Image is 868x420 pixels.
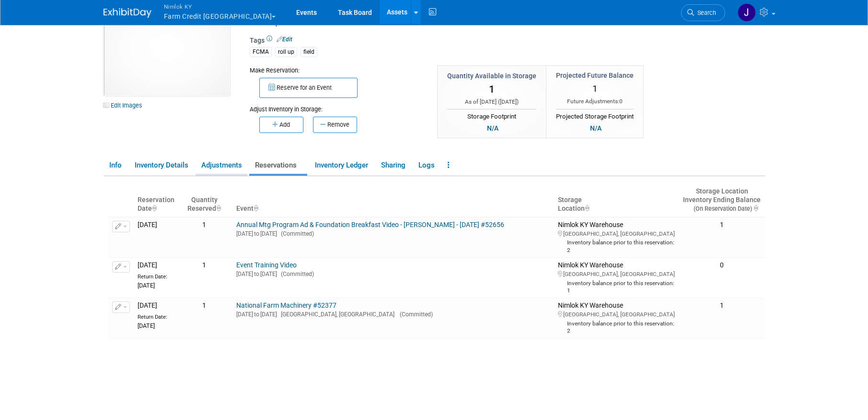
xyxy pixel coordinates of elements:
[554,183,679,217] th: Storage Location : activate to sort column ascending
[236,301,336,309] a: National Farm Machinery #52377
[679,183,764,217] th: Storage LocationInventory Ending Balance (On Reservation Date) : activate to sort column ascending
[489,84,495,95] span: 1
[138,269,180,280] div: Return Date:
[138,281,180,289] div: [DATE]
[558,238,675,253] div: Inventory balance prior to this reservation: 2
[413,157,440,174] a: Logs
[253,230,260,237] span: to
[694,9,716,16] span: Search
[484,123,501,133] div: N/A
[558,319,675,335] div: Inventory balance prior to this reservation: 2
[134,257,184,298] td: [DATE]
[134,298,184,338] td: [DATE]
[236,229,550,238] div: [DATE] [DATE]
[184,298,225,338] td: 1
[250,65,423,75] div: Make Reservation:
[184,257,225,298] td: 1
[558,261,675,294] div: Nimlok KY Warehouse
[134,183,184,217] th: ReservationDate : activate to sort column ascending
[681,4,725,21] a: Search
[138,321,180,330] div: [DATE]
[313,117,357,133] button: Remove
[447,98,536,106] div: As of [DATE] ( )
[184,183,225,217] th: Quantity&nbsp;&nbsp;&nbsp;Reserved : activate to sort column ascending
[556,71,634,80] div: Projected Future Balance
[447,71,536,81] div: Quantity Available in Storage
[558,221,675,254] div: Nimlok KY Warehouse
[236,310,550,318] div: [DATE] [DATE]
[196,157,247,174] a: Adjustments
[164,1,276,12] span: Nimlok KY
[236,261,297,269] a: Event Training Video
[587,123,604,133] div: N/A
[558,269,675,278] div: [GEOGRAPHIC_DATA], [GEOGRAPHIC_DATA]
[277,271,314,277] span: (Committed)
[236,269,550,278] div: [DATE] [DATE]
[619,98,623,105] span: 0
[104,8,151,18] img: ExhibitDay
[309,157,373,174] a: Inventory Ledger
[232,183,554,217] th: Event : activate to sort column ascending
[236,221,504,228] a: Annual Mtg Program Ad & Foundation Breakfast Video - [PERSON_NAME] - [DATE] #52656
[253,311,260,318] span: to
[592,83,598,94] span: 1
[275,47,297,57] div: roll up
[683,301,761,310] div: 1
[685,205,752,212] span: (On Reservation Date)
[301,47,317,57] div: field
[184,217,225,257] td: 1
[558,301,675,335] div: Nimlok KY Warehouse
[250,36,686,63] div: Tags
[558,278,675,294] div: Inventory balance prior to this reservation: 1
[138,310,180,321] div: Return Date:
[375,157,411,174] a: Sharing
[134,217,184,257] td: [DATE]
[683,221,761,229] div: 1
[683,261,761,270] div: 0
[277,230,314,237] span: (Committed)
[558,310,675,318] div: [GEOGRAPHIC_DATA], [GEOGRAPHIC_DATA]
[253,271,260,277] span: to
[249,157,307,174] a: Reservations
[129,157,194,174] a: Inventory Details
[447,109,536,121] div: Storage Footprint
[277,311,394,318] span: [GEOGRAPHIC_DATA], [GEOGRAPHIC_DATA]
[556,109,634,121] div: Projected Storage Footprint
[500,98,517,105] span: [DATE]
[556,97,634,106] div: Future Adjustments:
[250,47,272,57] div: FCMA
[277,36,292,43] a: Edit
[558,229,675,238] div: [GEOGRAPHIC_DATA], [GEOGRAPHIC_DATA]
[104,157,127,174] a: Info
[259,78,358,98] button: Reserve for an Event
[104,99,146,111] a: Edit Images
[738,3,756,22] img: Jamie Dunn
[250,98,423,114] div: Adjust Inventory in Storage:
[259,117,303,133] button: Add
[396,311,433,318] span: (Committed)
